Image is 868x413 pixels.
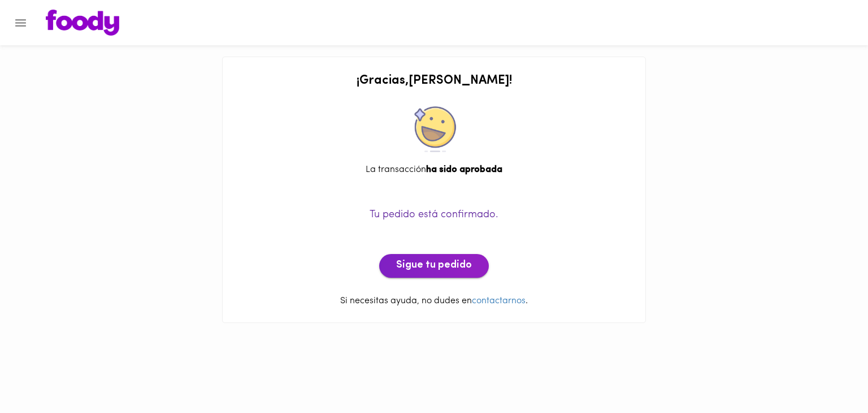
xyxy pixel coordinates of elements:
p: Si necesitas ayuda, no dudes en . [234,295,634,308]
img: approved.png [411,106,457,152]
button: Menu [7,9,34,37]
h2: ¡ Gracias , [PERSON_NAME] ! [234,74,634,88]
img: logo.png [46,10,119,36]
button: Sigue tu pedido [379,254,489,278]
div: La transacción [234,164,634,177]
span: Sigue tu pedido [396,260,472,272]
a: contactarnos [472,296,526,306]
iframe: Messagebird Livechat Widget [802,347,857,402]
b: ha sido aprobada [426,165,502,174]
span: Tu pedido está confirmado. [370,210,498,220]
